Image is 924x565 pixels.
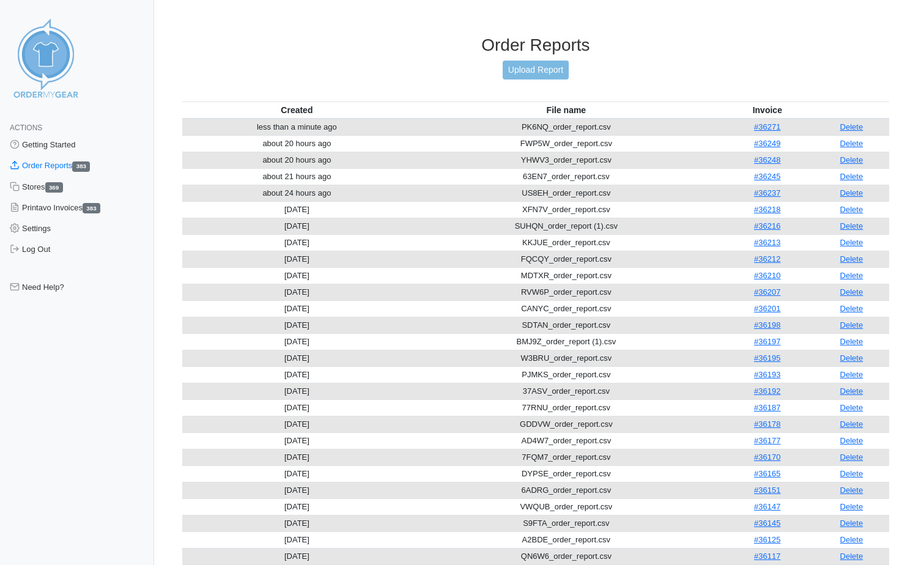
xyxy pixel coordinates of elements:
[754,552,780,561] a: #36117
[503,61,569,79] a: Upload Report
[754,486,780,495] a: #36151
[412,531,721,548] td: A2BDE_order_report.csv
[412,218,721,234] td: SUHQN_order_report (1).csv
[182,498,412,515] td: [DATE]
[182,449,412,465] td: [DATE]
[182,383,412,399] td: [DATE]
[412,135,721,152] td: FWP5W_order_report.csv
[754,419,780,429] a: #36178
[840,486,863,495] a: Delete
[754,155,780,164] a: #36248
[182,432,412,449] td: [DATE]
[840,370,863,379] a: Delete
[182,251,412,267] td: [DATE]
[182,350,412,366] td: [DATE]
[412,267,721,284] td: MDTXR_order_report.csv
[840,254,863,264] a: Delete
[412,548,721,564] td: QN6W6_order_report.csv
[840,205,863,214] a: Delete
[412,317,721,333] td: SDTAN_order_report.csv
[412,152,721,168] td: YHWV3_order_report.csv
[182,465,412,482] td: [DATE]
[840,535,863,544] a: Delete
[754,519,780,528] a: #36145
[840,139,863,148] a: Delete
[840,172,863,181] a: Delete
[182,366,412,383] td: [DATE]
[412,366,721,383] td: PJMKS_order_report.csv
[412,399,721,416] td: 77RNU_order_report.csv
[840,221,863,231] a: Delete
[754,469,780,478] a: #36165
[182,267,412,284] td: [DATE]
[182,317,412,333] td: [DATE]
[83,203,100,213] span: 383
[840,155,863,164] a: Delete
[754,238,780,247] a: #36213
[754,304,780,313] a: #36201
[840,452,863,462] a: Delete
[412,432,721,449] td: AD4W7_order_report.csv
[412,498,721,515] td: VWQUB_order_report.csv
[840,188,863,198] a: Delete
[754,271,780,280] a: #36210
[754,535,780,544] a: #36125
[72,161,90,172] span: 383
[412,119,721,136] td: PK6NQ_order_report.csv
[754,403,780,412] a: #36187
[840,122,863,131] a: Delete
[182,333,412,350] td: [DATE]
[754,337,780,346] a: #36197
[412,284,721,300] td: RVW6P_order_report.csv
[840,552,863,561] a: Delete
[412,300,721,317] td: CANYC_order_report.csv
[754,188,780,198] a: #36237
[182,548,412,564] td: [DATE]
[412,482,721,498] td: 6ADRG_order_report.csv
[754,353,780,363] a: #36195
[412,185,721,201] td: US8EH_order_report.csv
[754,205,780,214] a: #36218
[182,35,889,56] h3: Order Reports
[754,452,780,462] a: #36170
[840,419,863,429] a: Delete
[754,386,780,396] a: #36192
[412,465,721,482] td: DYPSE_order_report.csv
[840,337,863,346] a: Delete
[754,122,780,131] a: #36271
[182,201,412,218] td: [DATE]
[412,102,721,119] th: File name
[840,469,863,478] a: Delete
[840,386,863,396] a: Delete
[754,287,780,297] a: #36207
[721,102,814,119] th: Invoice
[182,102,412,119] th: Created
[840,238,863,247] a: Delete
[182,416,412,432] td: [DATE]
[412,350,721,366] td: W3BRU_order_report.csv
[412,168,721,185] td: 63EN7_order_report.csv
[412,333,721,350] td: BMJ9Z_order_report (1).csv
[182,185,412,201] td: about 24 hours ago
[840,287,863,297] a: Delete
[412,234,721,251] td: KKJUE_order_report.csv
[412,416,721,432] td: GDDVW_order_report.csv
[182,515,412,531] td: [DATE]
[412,449,721,465] td: 7FQM7_order_report.csv
[840,304,863,313] a: Delete
[840,403,863,412] a: Delete
[412,201,721,218] td: XFN7V_order_report.csv
[754,370,780,379] a: #36193
[754,502,780,511] a: #36147
[182,234,412,251] td: [DATE]
[182,119,412,136] td: less than a minute ago
[840,519,863,528] a: Delete
[840,436,863,445] a: Delete
[412,515,721,531] td: S9FTA_order_report.csv
[182,152,412,168] td: about 20 hours ago
[754,172,780,181] a: #36245
[840,271,863,280] a: Delete
[182,531,412,548] td: [DATE]
[182,399,412,416] td: [DATE]
[412,251,721,267] td: FQCQY_order_report.csv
